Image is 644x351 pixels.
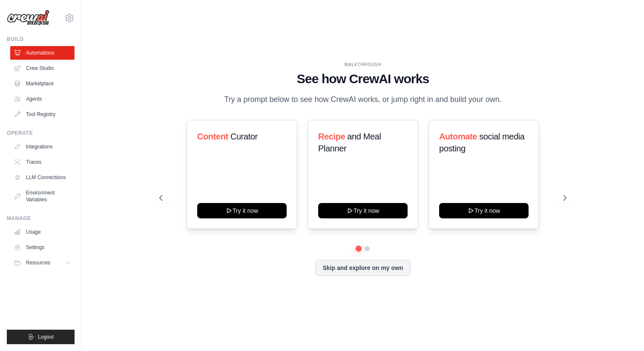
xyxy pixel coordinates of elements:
a: Usage [10,225,75,239]
a: Agents [10,92,75,106]
span: Automate [439,132,477,141]
div: Operate [7,130,75,136]
button: Try it now [197,203,287,218]
h1: See how CrewAI works [159,71,567,87]
button: Skip and explore on my own [315,260,410,276]
div: WALKTHROUGH [159,61,567,68]
a: Tool Registry [10,107,75,121]
span: Recipe [318,132,345,141]
span: social media posting [439,132,525,153]
div: Manage [7,215,75,222]
span: Resources [26,259,50,266]
p: Try a prompt below to see how CrewAI works, or jump right in and build your own. [220,93,506,106]
a: Settings [10,241,75,254]
span: Content [197,132,228,141]
div: Build [7,36,75,43]
img: Logo [7,10,49,26]
a: LLM Connections [10,171,75,184]
a: Traces [10,155,75,169]
button: Try it now [439,203,529,218]
span: Logout [38,334,54,340]
a: Crew Studio [10,61,75,75]
button: Logout [7,330,75,344]
a: Environment Variables [10,186,75,206]
button: Try it now [318,203,408,218]
a: Marketplace [10,77,75,90]
button: Resources [10,256,75,270]
a: Automations [10,46,75,60]
a: Integrations [10,140,75,154]
span: Curator [230,132,258,141]
span: and Meal Planner [318,132,381,153]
